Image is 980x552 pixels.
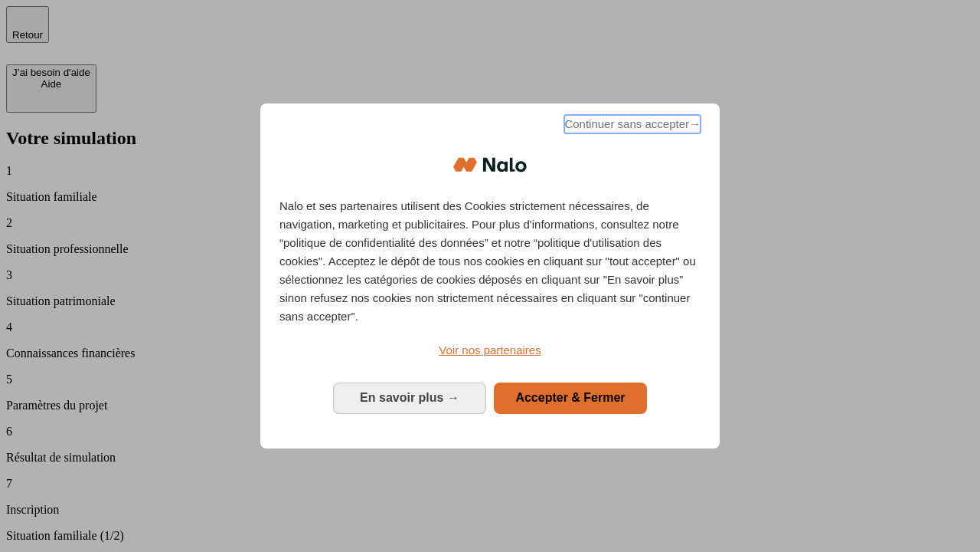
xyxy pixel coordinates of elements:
img: Logo [453,142,527,188]
span: Continuer sans accepter→ [564,115,701,133]
span: Voir nos partenaires [439,343,541,356]
a: Voir nos partenaires [279,341,701,360]
button: Accepter & Fermer: Accepter notre traitement des données et fermer [494,383,647,413]
span: En savoir plus → [360,391,459,404]
p: Nalo et ses partenaires utilisent des Cookies strictement nécessaires, de navigation, marketing e... [279,197,701,326]
div: Bienvenue chez Nalo Gestion du consentement [260,103,720,448]
span: Accepter & Fermer [515,391,625,404]
button: En savoir plus: Configurer vos consentements [333,383,486,413]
